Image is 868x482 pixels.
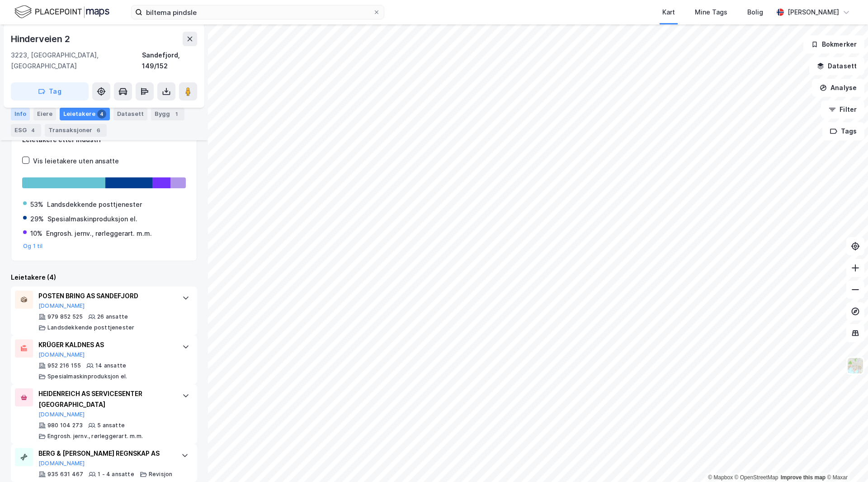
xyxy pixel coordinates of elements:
button: Tag [11,82,89,100]
div: Mine Tags [695,7,727,18]
a: Improve this map [781,474,826,481]
div: 4 [28,126,38,135]
button: [DOMAIN_NAME] [38,351,85,358]
button: Tags [822,122,864,140]
div: Revisjon [149,471,173,478]
div: 4 [97,110,106,119]
button: Og 1 til [23,243,43,250]
div: Kontrollprogram for chat [823,439,868,482]
div: 29% [30,214,44,224]
div: Vis leietakere uten ansatte [33,156,119,167]
button: [DOMAIN_NAME] [38,460,85,467]
div: Kart [662,7,675,18]
div: 952 216 155 [47,362,81,369]
div: 5 ansatte [97,422,125,429]
div: 6 [94,126,103,135]
img: Z [847,357,864,374]
button: Analyse [812,79,864,97]
iframe: Chat Widget [823,439,868,482]
div: 53% [30,199,43,210]
button: [DOMAIN_NAME] [38,302,85,310]
div: Bolig [747,7,763,18]
div: Sandefjord, 149/152 [142,50,197,72]
div: Datasett [113,108,147,120]
div: POSTEN BRING AS SANDEFJORD [38,291,173,301]
button: Datasett [809,57,864,75]
div: [PERSON_NAME] [788,7,839,18]
div: 10% [30,228,42,239]
div: 979 852 525 [47,313,83,320]
div: 14 ansatte [95,362,126,369]
div: 3223, [GEOGRAPHIC_DATA], [GEOGRAPHIC_DATA] [11,50,142,72]
div: 1 [172,110,181,119]
div: Eiere [33,108,56,120]
button: Filter [821,100,864,119]
div: ESG [11,124,41,137]
div: Leietakere [60,108,110,120]
a: Mapbox [708,474,733,481]
div: 1 - 4 ansatte [98,471,134,478]
div: Landsdekkende posttjenester [47,199,142,210]
div: Transaksjoner [45,124,107,137]
div: Spesialmaskinproduksjon el. [47,214,137,224]
button: Bokmerker [803,35,864,53]
div: Spesialmaskinproduksjon el. [47,373,127,380]
button: [DOMAIN_NAME] [38,411,85,418]
div: Leietakere (4) [11,272,197,283]
img: logo.f888ab2527a4732fd821a326f86c7f29.svg [14,4,109,20]
div: Engrosh. jernv., rørleggerart. m.m. [47,433,143,440]
div: Bygg [151,108,184,120]
div: 935 631 467 [47,471,83,478]
div: KRÜGER KALDNES AS [38,339,173,350]
div: Hinderveien 2 [11,32,71,46]
div: Engrosh. jernv., rørleggerart. m.m. [46,228,152,239]
div: Info [11,108,30,120]
div: Landsdekkende posttjenester [47,324,134,331]
div: 980 104 273 [47,422,83,429]
div: BERG & [PERSON_NAME] REGNSKAP AS [38,448,172,459]
a: OpenStreetMap [735,474,778,481]
div: 26 ansatte [97,313,128,320]
input: Søk på adresse, matrikkel, gårdeiere, leietakere eller personer [142,5,373,19]
div: HEIDENREICH AS SERVICESENTER [GEOGRAPHIC_DATA] [38,388,173,410]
